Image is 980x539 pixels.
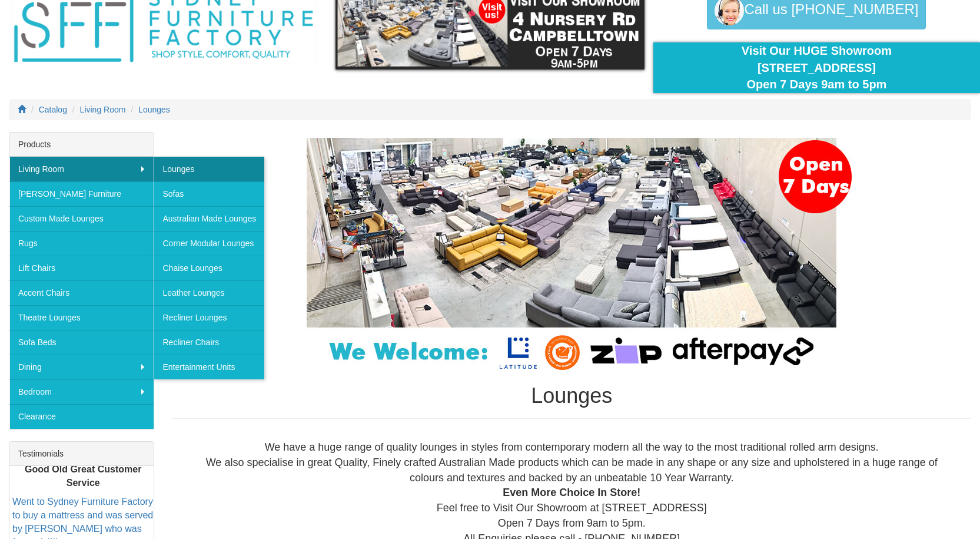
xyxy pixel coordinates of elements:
[9,133,154,157] div: Products
[154,280,264,305] a: Leather Lounges
[9,404,154,429] a: Clearance
[154,330,264,355] a: Recliner Chairs
[662,42,971,93] div: Visit Our HUGE Showroom [STREET_ADDRESS] Open 7 Days 9am to 5pm
[9,157,154,181] a: Living Room
[172,384,971,408] h1: Lounges
[9,330,154,355] a: Sofa Beds
[9,442,154,466] div: Testimonials
[138,105,170,114] a: Lounges
[154,355,264,379] a: Entertainment Units
[9,206,154,231] a: Custom Made Lounges
[9,305,154,330] a: Theatre Lounges
[154,157,264,181] a: Lounges
[9,280,154,305] a: Accent Chairs
[154,256,264,280] a: Chaise Lounges
[154,181,264,206] a: Sofas
[9,379,154,404] a: Bedroom
[9,181,154,206] a: [PERSON_NAME] Furniture
[9,231,154,256] a: Rugs
[503,487,640,498] b: Even More Choice In Store!
[154,231,264,256] a: Corner Modular Lounges
[154,305,264,330] a: Recliner Lounges
[25,464,141,487] b: Good Old Great Customer Service
[80,105,126,114] a: Living Room
[154,206,264,231] a: Australian Made Lounges
[39,105,67,114] a: Catalog
[9,256,154,280] a: Lift Chairs
[9,355,154,379] a: Dining
[277,138,866,372] img: Lounges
